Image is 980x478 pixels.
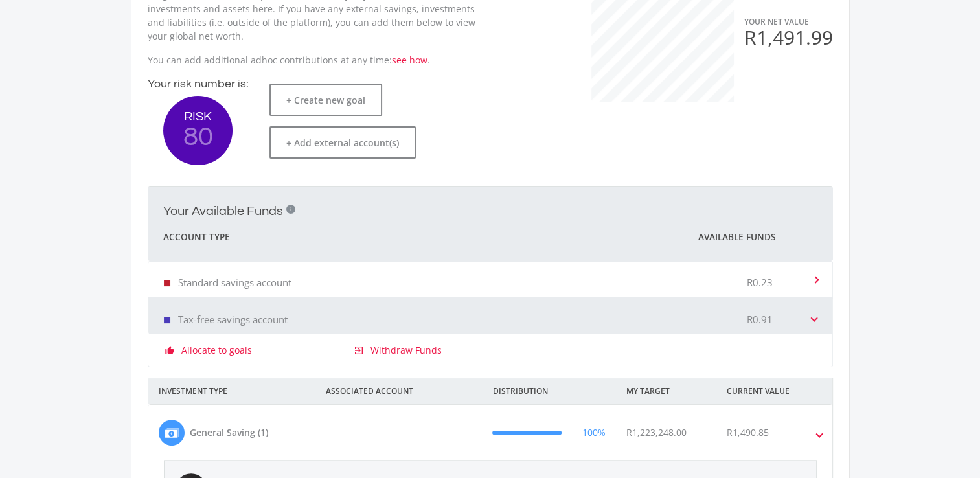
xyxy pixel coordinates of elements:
[163,96,233,165] button: RISK 80
[181,344,252,357] a: Allocate to goals
[148,334,832,367] div: Tax-free savings account R0.91
[269,84,382,116] button: + Create new goal
[148,299,832,334] mat-expansion-panel-header: Tax-free savings account R0.91
[163,123,233,151] span: 80
[616,378,716,404] div: MY TARGET
[178,313,288,326] p: Tax-free savings account
[163,229,230,245] span: Account Type
[148,77,249,91] h4: Your risk number is:
[582,426,606,439] div: 100%
[269,126,416,159] button: + Add external account(s)
[698,231,775,244] span: Available Funds
[148,405,832,460] mat-expansion-panel-header: General Saving (1) 100% R1,223,248.00 R1,490.85
[158,345,181,356] i: thumb_up_alt
[315,378,483,404] div: ASSOCIATED ACCOUNT
[163,110,233,123] span: RISK
[347,345,370,356] i: exit_to_app
[190,426,268,439] div: General Saving (1)
[626,426,687,438] span: R1,223,248.00
[716,378,850,404] div: CURRENT VALUE
[483,378,616,404] div: DISTRIBUTION
[148,262,832,297] mat-expansion-panel-header: Standard savings account R0.23
[178,276,291,289] p: Standard savings account
[286,205,295,214] div: i
[744,16,809,27] span: YOUR NET VALUE
[744,24,833,51] span: R1,491.99
[747,313,773,326] p: R0.91
[148,187,833,261] mat-expansion-panel-header: Your Available Funds i Account Type Available Funds
[163,203,283,219] h2: Your Available Funds
[148,261,833,367] div: Your Available Funds i Account Type Available Funds
[727,426,769,439] div: R1,490.85
[148,378,315,404] div: INVESTMENT TYPE
[392,54,427,66] a: see how
[148,53,477,67] p: You can add additional adhoc contributions at any time: .
[370,344,442,357] a: Withdraw Funds
[747,276,773,289] p: R0.23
